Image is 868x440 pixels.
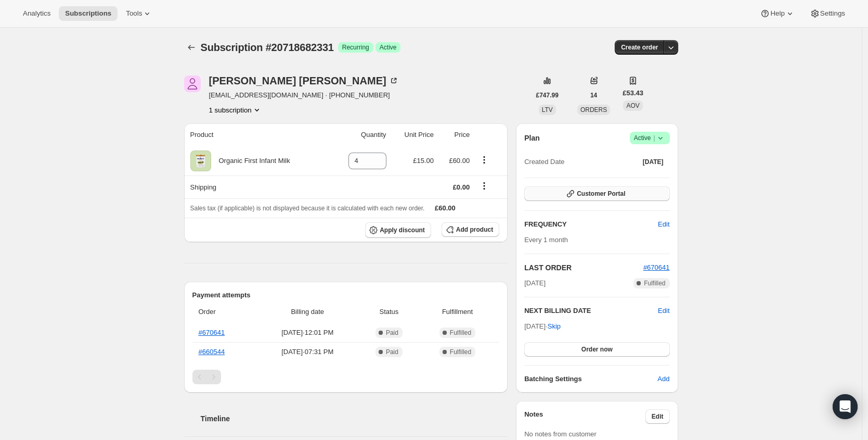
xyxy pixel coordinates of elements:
th: Quantity [330,123,390,146]
button: £747.99 [530,88,565,103]
span: Add product [456,225,493,234]
span: Zoe Dix [184,76,201,92]
span: £60.00 [449,157,470,165]
span: ORDERS [580,106,607,114]
div: Organic First Infant Milk [211,156,290,166]
button: Apply discount [365,222,431,238]
h3: Notes [524,409,645,424]
button: Skip [541,318,567,335]
span: Apply discount [380,226,425,234]
span: Tools [126,9,142,18]
img: product img [190,150,211,171]
span: Edit [658,219,669,230]
h2: LAST ORDER [524,262,643,273]
button: Product actions [476,154,493,166]
span: Recurring [342,43,369,52]
span: Active [380,43,397,52]
span: Subscriptions [65,9,111,18]
button: Order now [524,342,669,357]
button: 14 [584,88,603,103]
button: Tools [120,6,159,21]
h6: Batching Settings [524,374,657,384]
span: £15.00 [413,157,434,165]
button: Edit [652,216,676,233]
nav: Pagination [192,370,500,384]
th: Unit Price [390,123,437,146]
h2: FREQUENCY [524,219,658,230]
span: LTV [542,106,553,114]
span: [DATE] [524,278,546,288]
a: #670641 [199,329,225,336]
span: [EMAIL_ADDRESS][DOMAIN_NAME] · [PHONE_NUMBER] [209,90,399,100]
button: Add [651,371,676,387]
span: [DATE] [643,158,664,166]
span: Edit [652,412,664,421]
span: Customer Portal [577,190,625,198]
button: [DATE] [637,155,670,169]
span: Fulfilled [644,279,665,287]
button: Subscriptions [184,40,199,55]
button: Create order [615,40,664,55]
button: Help [754,6,801,21]
th: Product [184,123,330,146]
th: Shipping [184,175,330,198]
button: Edit [645,409,670,424]
span: 14 [590,91,597,99]
span: Every 1 month [524,236,568,244]
span: £0.00 [453,183,470,191]
span: Fulfilled [450,348,471,356]
th: Price [437,123,473,146]
a: #660544 [199,348,225,356]
span: Billing date [259,307,357,317]
span: Analytics [23,9,50,18]
span: [DATE] · [524,322,561,330]
span: Fulfilled [450,329,471,337]
span: | [653,134,655,142]
h2: NEXT BILLING DATE [524,306,658,316]
button: Shipping actions [476,180,493,192]
div: Open Intercom Messenger [833,394,858,419]
span: Paid [386,348,398,356]
a: #670641 [643,263,670,271]
span: Add [657,374,669,384]
span: AOV [626,102,639,109]
span: [DATE] · 12:01 PM [259,328,357,338]
span: [DATE] · 07:31 PM [259,347,357,357]
span: Skip [548,321,561,332]
span: Fulfillment [422,307,493,317]
span: Settings [820,9,845,18]
th: Order [192,300,256,323]
span: Order now [581,345,613,354]
span: Created Date [524,157,564,167]
button: #670641 [643,262,670,273]
button: Subscriptions [59,6,118,21]
span: Status [362,307,416,317]
div: [PERSON_NAME] [PERSON_NAME] [209,76,399,86]
span: Create order [621,43,658,52]
span: Subscription #20718682331 [201,42,334,53]
span: Active [634,133,666,143]
button: Settings [804,6,851,21]
span: £747.99 [536,91,559,99]
h2: Plan [524,133,540,143]
button: Add product [442,222,499,237]
span: £53.43 [623,88,643,98]
span: No notes from customer [524,430,597,438]
span: Paid [386,329,398,337]
span: Help [770,9,784,18]
h2: Timeline [201,413,508,424]
button: Edit [658,306,669,316]
button: Product actions [209,105,262,115]
button: Customer Portal [524,186,669,201]
span: Sales tax (if applicable) is not displayed because it is calculated with each new order. [190,205,425,212]
button: Analytics [17,6,57,21]
span: £60.00 [435,204,456,212]
h2: Payment attempts [192,290,500,300]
